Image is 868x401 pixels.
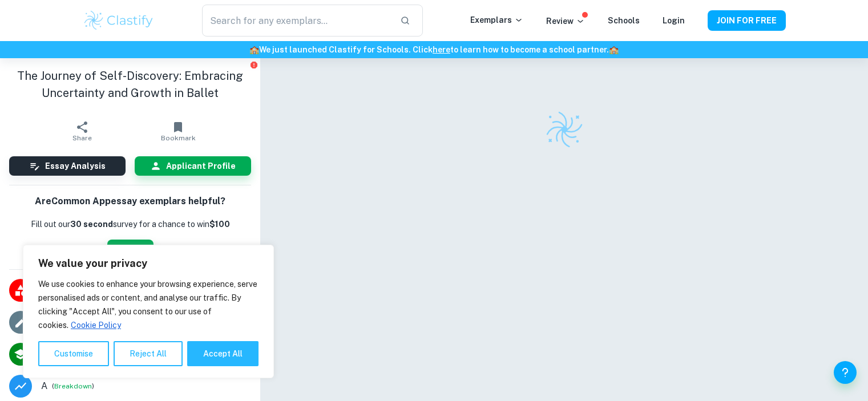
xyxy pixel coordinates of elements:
[72,134,92,142] span: Share
[38,341,109,366] button: Customise
[249,60,258,69] button: Report issue
[54,381,92,391] button: Breakdown
[609,45,619,54] span: 🏫
[107,240,154,260] button: START
[38,257,259,270] p: We value your privacy
[130,115,226,147] button: Bookmark
[34,115,130,147] button: Share
[433,45,450,54] a: here
[470,14,523,26] p: Exemplars
[608,16,640,25] a: Schools
[209,220,230,229] strong: $100
[23,245,274,378] div: We value your privacy
[834,361,857,384] button: Help and Feedback
[31,218,230,230] p: Fill out our survey for a chance to win
[166,160,236,172] h6: Applicant Profile
[70,220,113,229] b: 30 second
[135,156,251,176] button: Applicant Profile
[114,341,183,366] button: Reject All
[187,341,259,366] button: Accept All
[546,15,585,27] p: Review
[41,379,47,393] p: Grade
[202,5,390,37] input: Search for any exemplars...
[38,277,259,332] p: We use cookies to enhance your browsing experience, serve personalised ads or content, and analys...
[52,380,94,391] span: ( )
[9,67,251,102] h1: The Journey of Self-Discovery: Embracing Uncertainty and Growth in Ballet
[70,320,122,330] a: Cookie Policy
[9,156,126,176] button: Essay Analysis
[35,195,225,209] h6: Are Common App essay exemplars helpful?
[2,43,866,56] h6: We just launched Clastify for Schools. Click to learn how to become a school partner.
[663,16,685,25] a: Login
[544,110,584,149] img: Clastify logo
[45,160,106,172] h6: Essay Analysis
[161,134,196,142] span: Bookmark
[83,9,155,32] img: Clastify logo
[249,45,259,54] span: 🏫
[708,10,786,31] button: JOIN FOR FREE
